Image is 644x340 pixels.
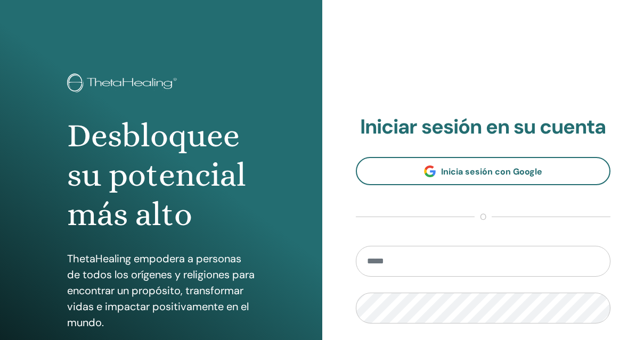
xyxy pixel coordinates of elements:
[356,157,611,185] a: Inicia sesión con Google
[67,251,255,330] p: ThetaHealing empodera a personas de todos los orígenes y religiones para encontrar un propósito, ...
[67,116,255,235] h1: Desbloquee su potencial más alto
[356,115,611,139] h2: Iniciar sesión en su cuenta
[475,211,492,223] span: o
[441,166,542,177] span: Inicia sesión con Google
